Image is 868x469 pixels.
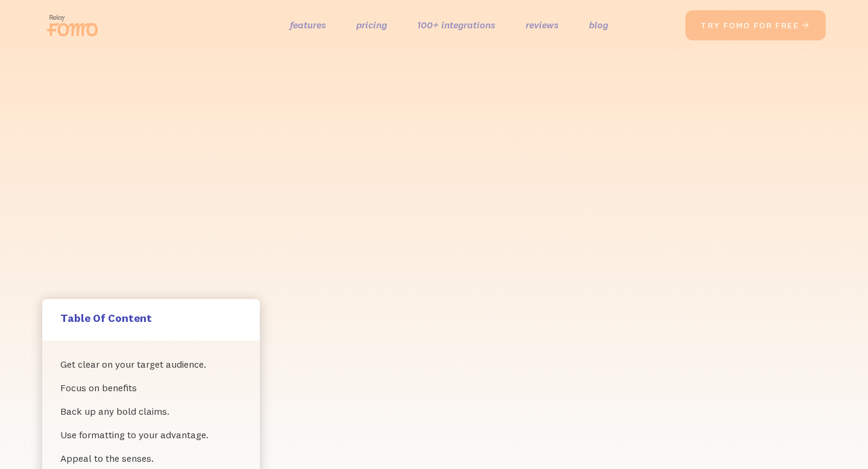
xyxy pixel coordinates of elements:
[417,16,495,34] a: 100+ integrations
[589,16,608,34] a: blog
[526,16,559,34] a: reviews
[60,400,242,423] a: Back up any bold claims.
[290,16,326,34] a: features
[685,10,826,40] a: try fomo for free
[60,376,242,400] a: Focus on benefits
[801,20,811,31] span: 
[60,311,242,325] h5: Table Of Content
[356,16,387,34] a: pricing
[60,353,242,376] a: Get clear on your target audience.
[60,423,242,447] a: Use formatting to your advantage.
